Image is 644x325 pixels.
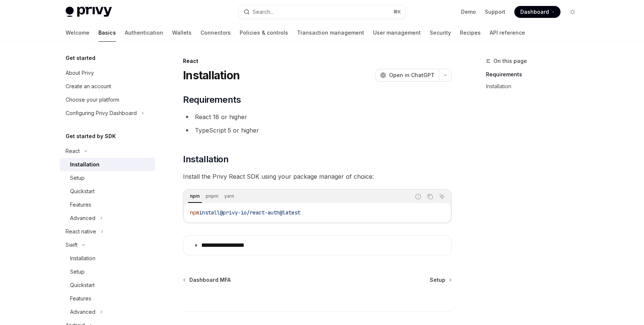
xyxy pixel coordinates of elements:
[183,94,241,106] span: Requirements
[183,57,452,65] div: React
[66,7,112,17] img: light logo
[66,109,137,118] div: Configuring Privy Dashboard
[430,24,451,42] a: Security
[486,68,584,80] a: Requirements
[66,132,116,141] h5: Get started by SDK
[70,281,95,290] div: Quickstart
[183,68,240,82] h1: Installation
[70,187,95,196] div: Quickstart
[220,209,300,216] span: @privy-io/react-auth@latest
[70,308,95,316] div: Advanced
[60,66,155,80] a: About Privy
[125,24,163,42] a: Authentication
[60,211,155,225] button: Toggle Advanced section
[66,95,119,104] div: Choose your platform
[461,8,476,16] a: Demo
[70,294,91,303] div: Features
[60,171,155,185] a: Setup
[393,9,401,15] span: ⌘ K
[70,214,95,223] div: Advanced
[222,192,236,201] div: yarn
[60,305,155,319] button: Toggle Advanced section
[490,24,525,42] a: API reference
[172,24,192,42] a: Wallets
[253,7,274,16] div: Search...
[183,153,228,165] span: Installation
[437,192,447,201] button: Ask AI
[493,57,527,66] span: On this page
[239,5,405,19] button: Open search
[60,252,155,265] a: Installation
[413,192,423,201] button: Report incorrect code
[66,68,94,77] div: About Privy
[240,24,288,42] a: Policies & controls
[189,276,231,284] span: Dashboard MFA
[199,209,220,216] span: install
[566,6,578,18] button: Toggle dark mode
[66,240,78,249] div: Swift
[183,125,452,136] li: TypeScript 5 or higher
[460,24,481,42] a: Recipes
[66,227,96,236] div: React native
[60,80,155,93] a: Create an account
[203,192,221,201] div: pnpm
[389,71,435,79] span: Open in ChatGPT
[60,144,155,158] button: Toggle React section
[514,6,561,18] a: Dashboard
[190,209,199,216] span: npm
[485,8,505,16] a: Support
[60,278,155,292] a: Quickstart
[60,292,155,305] a: Features
[70,200,91,209] div: Features
[430,276,451,284] a: Setup
[60,158,155,171] a: Installation
[375,69,439,82] button: Open in ChatGPT
[60,238,155,252] button: Toggle Swift section
[520,8,549,16] span: Dashboard
[297,24,364,42] a: Transaction management
[66,147,80,156] div: React
[66,24,89,42] a: Welcome
[486,80,584,92] a: Installation
[60,225,155,238] button: Toggle React native section
[66,82,111,91] div: Create an account
[373,24,421,42] a: User management
[425,192,435,201] button: Copy the contents from the code block
[60,198,155,211] a: Features
[60,93,155,106] a: Choose your platform
[60,106,155,120] button: Toggle Configuring Privy Dashboard section
[183,112,452,122] li: React 18 or higher
[66,54,95,63] h5: Get started
[201,24,231,42] a: Connectors
[70,173,85,182] div: Setup
[188,192,202,201] div: npm
[60,265,155,278] a: Setup
[70,254,95,263] div: Installation
[60,185,155,198] a: Quickstart
[184,276,231,284] a: Dashboard MFA
[183,171,452,182] span: Install the Privy React SDK using your package manager of choice:
[70,267,85,276] div: Setup
[70,160,100,169] div: Installation
[98,24,116,42] a: Basics
[430,276,445,284] span: Setup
